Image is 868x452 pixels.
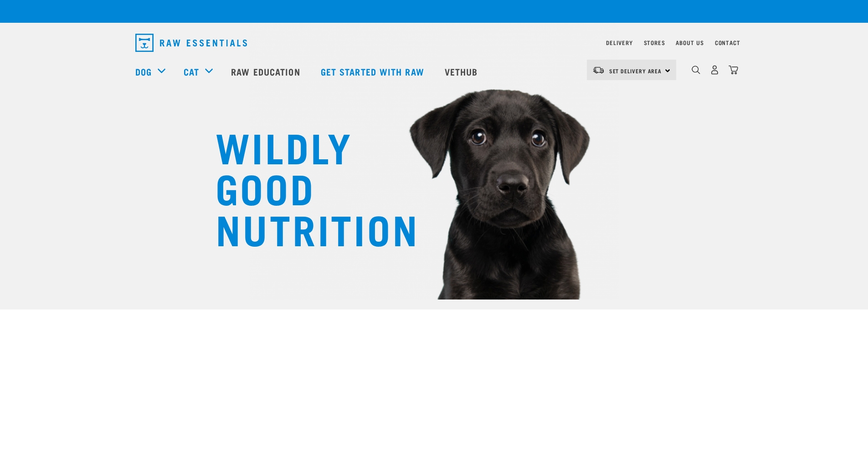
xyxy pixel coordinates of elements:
a: Get started with Raw [312,53,436,90]
a: Stores [644,41,665,44]
a: Contact [715,41,740,44]
img: home-icon@2x.png [729,65,738,75]
a: About Us [676,41,704,44]
img: user.png [710,65,719,75]
a: Vethub [436,53,489,90]
a: Dog [135,65,152,78]
span: Set Delivery Area [609,69,662,72]
nav: dropdown navigation [128,30,740,56]
a: Delivery [606,41,632,44]
img: van-moving.png [592,66,605,74]
img: Raw Essentials Logo [135,34,247,52]
img: home-icon-1@2x.png [692,66,700,74]
h1: WILDLY GOOD NUTRITION [216,125,398,248]
a: Raw Education [222,53,311,90]
a: Cat [184,65,199,78]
